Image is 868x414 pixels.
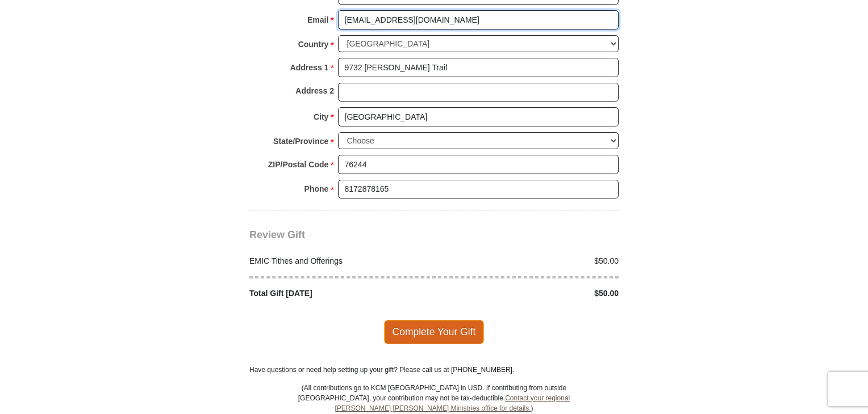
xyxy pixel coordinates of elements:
a: Contact your regional [PERSON_NAME] [PERSON_NAME] Ministries office for details. [335,394,570,412]
strong: Country [298,36,329,52]
div: EMIC Tithes and Offerings [244,255,435,267]
strong: Address 2 [295,83,334,99]
div: Total Gift [DATE] [244,288,435,299]
strong: City [314,109,328,125]
strong: Phone [304,181,329,197]
strong: Email [307,12,328,28]
div: $50.00 [434,255,625,267]
strong: State/Province [273,133,328,149]
strong: Address 1 [290,60,329,75]
span: Review Gift [249,229,305,240]
div: $50.00 [434,288,625,299]
span: Complete Your Gift [384,320,485,344]
p: Have questions or need help setting up your gift? Please call us at [PHONE_NUMBER]. [249,365,619,375]
strong: ZIP/Postal Code [268,157,329,172]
